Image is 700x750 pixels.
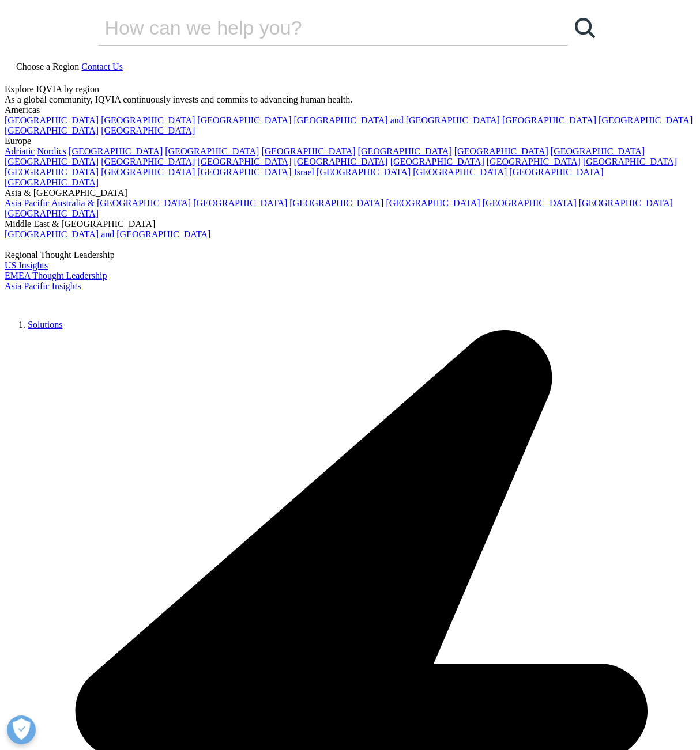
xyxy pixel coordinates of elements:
a: [GEOGRAPHIC_DATA] [289,198,383,208]
a: [GEOGRAPHIC_DATA] [101,126,195,135]
a: [GEOGRAPHIC_DATA] [293,157,387,166]
a: Israel [293,167,314,177]
a: [GEOGRAPHIC_DATA] [583,157,677,166]
input: Search [98,10,535,45]
a: [GEOGRAPHIC_DATA] [5,209,99,218]
a: Nordics [37,146,66,156]
div: Regional Thought Leadership [5,250,695,260]
button: Open Preferences [7,715,36,744]
a: [GEOGRAPHIC_DATA] [165,146,259,156]
svg: Search [575,18,595,38]
a: EMEA Thought Leadership [5,271,107,281]
a: [GEOGRAPHIC_DATA] [483,198,577,208]
a: Australia & [GEOGRAPHIC_DATA] [51,198,191,208]
div: Explore IQVIA by region [5,84,695,94]
a: [GEOGRAPHIC_DATA] [5,126,99,135]
div: Middle East & [GEOGRAPHIC_DATA] [5,219,695,229]
a: [GEOGRAPHIC_DATA] [5,115,99,125]
a: Solutions [28,320,62,329]
a: [GEOGRAPHIC_DATA] [317,167,411,177]
a: [GEOGRAPHIC_DATA] [454,146,548,156]
div: Asia & [GEOGRAPHIC_DATA] [5,188,695,198]
a: [GEOGRAPHIC_DATA] [599,115,693,125]
a: [GEOGRAPHIC_DATA] [5,177,99,187]
a: Search [568,10,603,45]
img: IQVIA Healthcare Information Technology and Pharma Clinical Research Company [5,291,97,308]
a: [GEOGRAPHIC_DATA] [390,157,484,166]
a: [GEOGRAPHIC_DATA] [101,157,195,166]
div: As a global community, IQVIA continuously invests and commits to advancing human health. [5,94,695,105]
a: [GEOGRAPHIC_DATA] [261,146,355,156]
a: [GEOGRAPHIC_DATA] [509,167,603,177]
a: [GEOGRAPHIC_DATA] [197,157,291,166]
a: Asia Pacific [5,198,50,208]
div: Americas [5,105,695,115]
a: Contact Us [81,62,123,71]
a: [GEOGRAPHIC_DATA] [358,146,452,156]
a: [GEOGRAPHIC_DATA] [197,115,291,125]
a: [GEOGRAPHIC_DATA] [413,167,507,177]
a: [GEOGRAPHIC_DATA] and [GEOGRAPHIC_DATA] [5,229,210,239]
a: [GEOGRAPHIC_DATA] [5,157,99,166]
span: Choose a Region [16,62,79,71]
a: [GEOGRAPHIC_DATA] [551,146,645,156]
a: [GEOGRAPHIC_DATA] [386,198,480,208]
a: Asia Pacific Insights [5,281,81,291]
a: US Insights [5,260,48,270]
a: [GEOGRAPHIC_DATA] [101,167,195,177]
a: [GEOGRAPHIC_DATA] [101,115,195,125]
a: [GEOGRAPHIC_DATA] [69,146,163,156]
a: [GEOGRAPHIC_DATA] [487,157,581,166]
a: [GEOGRAPHIC_DATA] [5,167,99,177]
a: [GEOGRAPHIC_DATA] [197,167,291,177]
a: [GEOGRAPHIC_DATA] [502,115,596,125]
a: [GEOGRAPHIC_DATA] [193,198,287,208]
a: Adriatic [5,146,35,156]
div: Europe [5,136,695,146]
a: [GEOGRAPHIC_DATA] and [GEOGRAPHIC_DATA] [293,115,499,125]
a: [GEOGRAPHIC_DATA] [579,198,673,208]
